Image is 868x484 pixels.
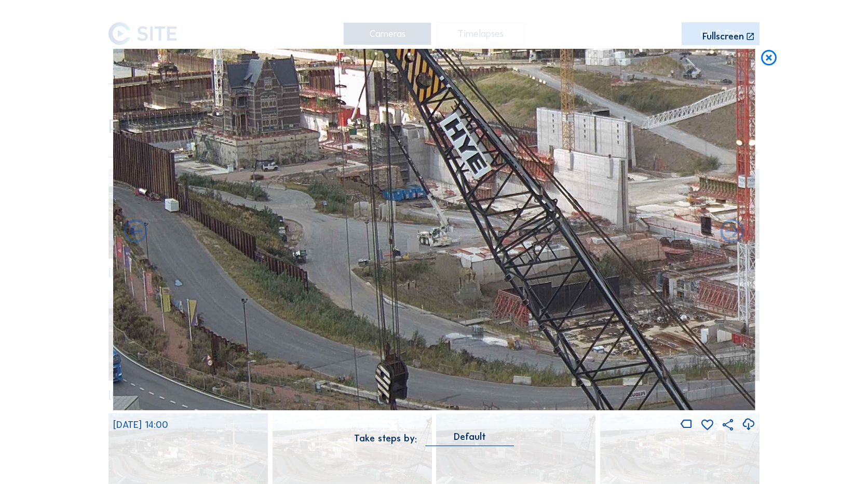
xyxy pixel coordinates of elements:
i: Back [718,218,747,247]
span: [DATE] 14:00 [113,419,168,431]
div: Default [454,432,486,441]
img: Image [113,49,755,410]
div: Default [426,432,514,446]
div: Take steps by: [354,434,417,443]
div: Fullscreen [702,32,744,42]
i: Forward [121,218,150,247]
